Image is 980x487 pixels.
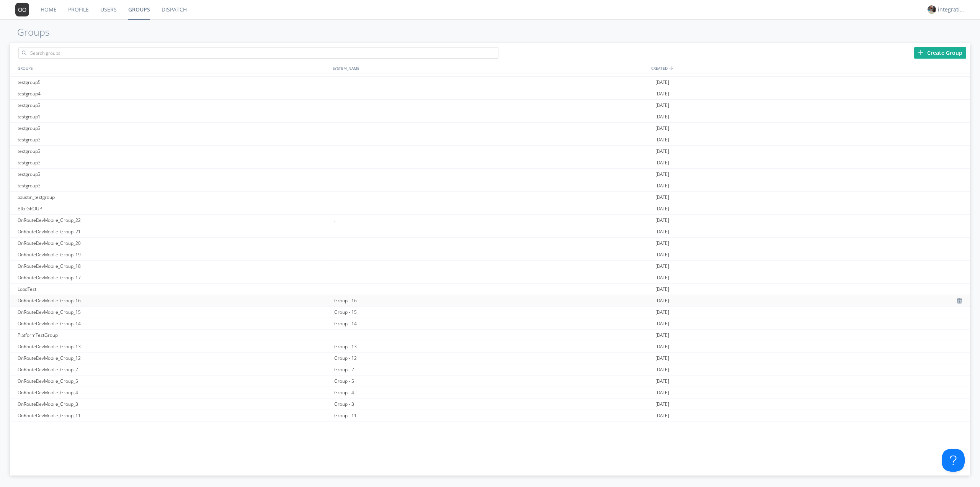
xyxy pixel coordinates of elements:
[10,261,970,272] a: OnRouteDevMobile_Group_18[DATE]
[332,318,654,329] div: Group - 14
[16,192,332,203] div: aaustin_testgroup
[655,77,669,88] span: [DATE]
[655,307,669,318] span: [DATE]
[655,226,669,238] span: [DATE]
[16,238,332,249] div: OnRouteDevMobile_Group_20
[655,272,669,284] span: [DATE]
[16,169,332,180] div: testgroup3
[655,421,669,433] span: [DATE]
[10,398,970,410] a: OnRouteDevMobile_Group_3Group - 3[DATE]
[332,364,654,375] div: Group - 7
[655,111,669,123] span: [DATE]
[10,100,970,111] a: testgroup3[DATE]
[10,284,970,295] a: LoadTest[DATE]
[332,375,654,387] div: Group - 5
[332,295,654,306] div: Group - 16
[655,238,669,249] span: [DATE]
[655,341,669,353] span: [DATE]
[649,62,970,74] div: CREATED
[16,123,332,134] div: testgroup3
[16,330,332,341] div: PlatformTestGroup
[10,249,970,261] a: OnRouteDevMobile_Group_19.[DATE]
[16,272,332,283] div: OnRouteDevMobile_Group_17
[655,398,669,410] span: [DATE]
[928,5,936,14] img: f4e8944a4fa4411c9b97ff3ae987ed99
[10,272,970,284] a: OnRouteDevMobile_Group_17.[DATE]
[332,249,654,260] div: .
[16,398,332,410] div: OnRouteDevMobile_Group_3
[16,111,332,122] div: testgroup1
[655,375,669,387] span: [DATE]
[10,330,970,341] a: PlatformTestGroup[DATE]
[10,364,970,375] a: OnRouteDevMobile_Group_7Group - 7[DATE]
[10,238,970,249] a: OnRouteDevMobile_Group_20[DATE]
[332,272,654,283] div: .
[655,387,669,398] span: [DATE]
[10,134,970,146] a: testgroup3[DATE]
[16,100,332,111] div: testgroup3
[10,318,970,330] a: OnRouteDevMobile_Group_14Group - 14[DATE]
[655,88,669,100] span: [DATE]
[655,295,669,307] span: [DATE]
[655,215,669,226] span: [DATE]
[10,123,970,134] a: testgroup3[DATE]
[16,421,332,433] div: OnRouteDevMobile_Group_10
[10,77,970,88] a: testgroup5[DATE]
[10,307,970,318] a: OnRouteDevMobile_Group_15Group - 15[DATE]
[16,226,332,237] div: OnRouteDevMobile_Group_21
[655,100,669,111] span: [DATE]
[10,192,970,203] a: aaustin_testgroup[DATE]
[332,398,654,410] div: Group - 3
[10,387,970,398] a: OnRouteDevMobile_Group_4Group - 4[DATE]
[655,203,669,215] span: [DATE]
[10,341,970,353] a: OnRouteDevMobile_Group_13Group - 13[DATE]
[16,353,332,364] div: OnRouteDevMobile_Group_12
[332,307,654,318] div: Group - 15
[655,146,669,157] span: [DATE]
[655,249,669,261] span: [DATE]
[16,387,332,398] div: OnRouteDevMobile_Group_4
[10,169,970,180] a: testgroup3[DATE]
[655,180,669,192] span: [DATE]
[655,134,669,146] span: [DATE]
[16,215,332,226] div: OnRouteDevMobile_Group_22
[16,284,332,295] div: LoadTest
[332,353,654,364] div: Group - 12
[10,295,970,307] a: OnRouteDevMobile_Group_16Group - 16[DATE]
[655,410,669,421] span: [DATE]
[332,341,654,352] div: Group - 13
[655,192,669,203] span: [DATE]
[332,387,654,398] div: Group - 4
[655,261,669,272] span: [DATE]
[938,6,967,13] div: integrationstageadmin1
[16,249,332,260] div: OnRouteDevMobile_Group_19
[16,410,332,421] div: OnRouteDevMobile_Group_11
[16,295,332,306] div: OnRouteDevMobile_Group_16
[16,157,332,168] div: testgroup3
[332,421,654,433] div: Group - 10
[18,47,498,59] input: Search groups
[10,421,970,433] a: OnRouteDevMobile_Group_10Group - 10[DATE]
[942,449,965,472] iframe: Toggle Customer Support
[16,180,332,191] div: testgroup3
[16,318,332,329] div: OnRouteDevMobile_Group_14
[10,157,970,169] a: testgroup3[DATE]
[10,203,970,215] a: BIG GROUP[DATE]
[332,410,654,421] div: Group - 11
[10,353,970,364] a: OnRouteDevMobile_Group_12Group - 12[DATE]
[10,215,970,226] a: OnRouteDevMobile_Group_22.[DATE]
[16,341,332,352] div: OnRouteDevMobile_Group_13
[10,180,970,192] a: testgroup3[DATE]
[332,215,654,226] div: .
[655,330,669,341] span: [DATE]
[10,410,970,421] a: OnRouteDevMobile_Group_11Group - 11[DATE]
[10,146,970,157] a: testgroup3[DATE]
[10,375,970,387] a: OnRouteDevMobile_Group_5Group - 5[DATE]
[15,3,29,16] img: 373638.png
[655,157,669,169] span: [DATE]
[655,364,669,375] span: [DATE]
[914,47,966,59] div: Create Group
[16,261,332,272] div: OnRouteDevMobile_Group_18
[10,88,970,100] a: testgroup4[DATE]
[16,134,332,145] div: testgroup3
